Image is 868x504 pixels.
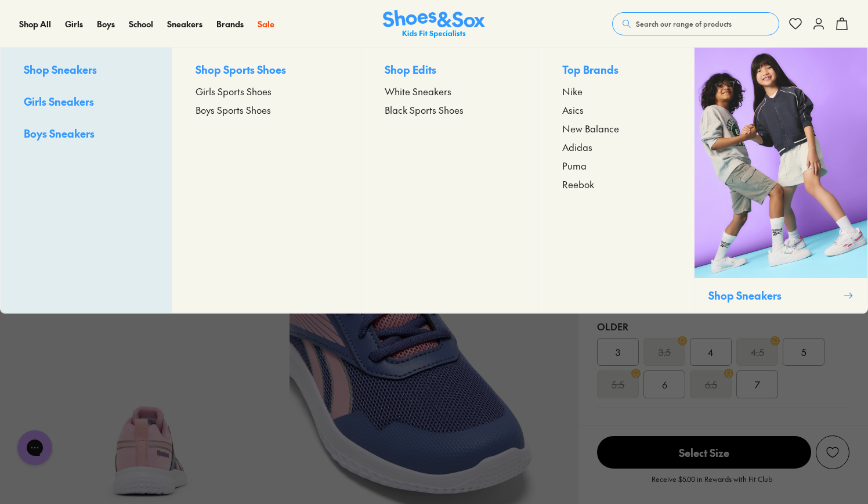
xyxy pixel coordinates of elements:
[196,84,272,98] span: Girls Sports Shoes
[12,426,58,469] iframe: Gorgias live chat messenger
[636,19,732,29] span: Search our range of products
[662,377,667,391] span: 6
[562,159,587,172] span: Puma
[24,126,95,141] span: Boys Sneakers
[129,18,153,30] a: School
[562,177,671,191] a: Reebok
[562,84,583,98] span: Nike
[597,319,849,333] div: Older
[385,84,515,98] a: White Sneakers
[385,103,515,117] a: Black Sports Shoes
[196,84,338,98] a: Girls Sports Shoes
[562,159,671,172] a: Puma
[708,287,838,303] p: Shop Sneakers
[385,84,451,98] span: White Sneakers
[562,62,671,80] p: Top Brands
[562,121,619,135] span: New Balance
[705,377,717,391] s: 6.5
[385,62,515,80] p: Shop Edits
[562,121,671,135] a: New Balance
[652,474,772,495] p: Receive $5.00 in Rewards with Fit Club
[258,18,274,30] a: Sale
[562,84,671,98] a: Nike
[24,62,149,80] a: Shop Sneakers
[612,12,779,35] button: Search our range of products
[24,93,149,111] a: Girls Sneakers
[562,140,671,154] a: Adidas
[65,18,83,30] a: Girls
[383,10,485,38] img: SNS_Logo_Responsive.svg
[597,435,811,469] button: Select Size
[19,18,51,30] a: Shop All
[196,103,271,117] span: Boys Sports Shoes
[562,140,592,154] span: Adidas
[383,10,485,38] a: Shoes & Sox
[755,377,760,391] span: 7
[695,48,867,278] img: SNS_WEBASSETS_1080x1350_0595e664-c2b7-45bf-8f1c-7a70a1d3cdd5.png
[385,103,464,117] span: Black Sports Shoes
[612,377,624,391] s: 5.5
[801,345,806,359] span: 5
[562,103,584,117] span: Asics
[597,436,811,469] span: Select Size
[167,18,202,30] a: Sneakers
[24,62,97,77] span: Shop Sneakers
[562,177,594,191] span: Reebok
[751,345,764,359] s: 4.5
[816,435,849,469] button: Add to Wishlist
[616,345,620,359] span: 3
[24,94,94,109] span: Girls Sneakers
[708,345,714,359] span: 4
[216,18,244,30] a: Brands
[97,18,115,30] a: Boys
[196,103,338,117] a: Boys Sports Shoes
[659,345,671,359] s: 3.5
[24,125,149,143] a: Boys Sneakers
[694,48,867,313] a: Shop Sneakers
[562,103,671,117] a: Asics
[196,62,338,80] p: Shop Sports Shoes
